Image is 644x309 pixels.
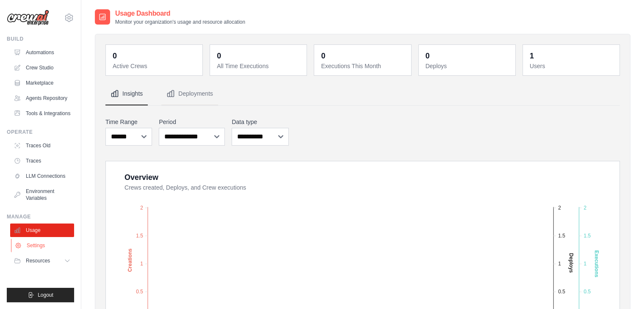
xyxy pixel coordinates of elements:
button: Resources [10,254,74,268]
a: Usage [10,223,74,237]
a: Settings [11,239,75,252]
a: LLM Connections [10,169,74,183]
button: Logout [7,288,74,302]
h2: Usage Dashboard [115,8,245,19]
tspan: 1.5 [558,232,565,238]
tspan: 1 [558,261,561,267]
nav: Tabs [105,83,620,105]
div: 0 [426,50,430,62]
a: Tools & Integrations [10,107,74,120]
a: Traces Old [10,139,74,152]
dt: All Time Executions [217,62,301,70]
a: Marketplace [10,76,74,90]
dt: Crews created, Deploys, and Crew executions [124,183,609,192]
label: Time Range [105,118,152,126]
a: Traces [10,154,74,168]
text: Creations [127,248,133,272]
dt: Executions This Month [321,62,406,70]
tspan: 1 [583,261,586,267]
text: Executions [594,250,600,277]
tspan: 1 [140,261,143,267]
div: 0 [217,50,221,62]
text: Deploys [568,253,574,273]
a: Agents Repository [10,91,74,105]
tspan: 2 [583,204,586,210]
div: 0 [113,50,117,62]
div: Manage [7,213,74,220]
tspan: 1.5 [136,232,143,238]
div: 0 [321,50,325,62]
tspan: 0.5 [558,289,565,295]
a: Crew Studio [10,61,74,74]
label: Data type [232,118,288,126]
a: Environment Variables [10,185,74,205]
div: Build [7,36,74,42]
div: 1 [530,50,534,62]
div: Overview [124,171,158,183]
span: Logout [38,292,53,298]
button: Insights [105,83,148,105]
div: Operate [7,129,74,135]
button: Deployments [161,83,218,105]
a: Automations [10,46,74,59]
span: Resources [26,257,50,264]
tspan: 2 [558,204,561,210]
dt: Active Crews [113,62,197,70]
tspan: 0.5 [583,289,591,295]
tspan: 1.5 [583,232,591,238]
tspan: 2 [140,204,143,210]
dt: Users [530,62,614,70]
tspan: 0.5 [136,289,143,295]
dt: Deploys [426,62,510,70]
label: Period [159,118,225,126]
img: Logo [7,10,49,26]
p: Monitor your organization's usage and resource allocation [115,19,245,25]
